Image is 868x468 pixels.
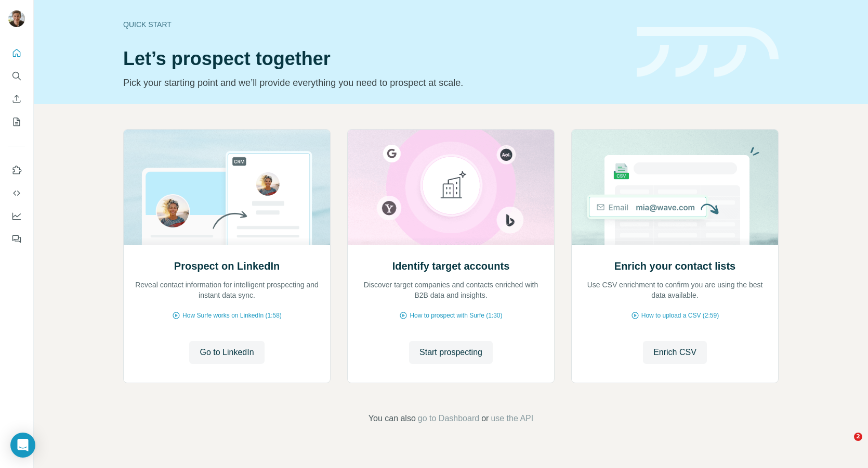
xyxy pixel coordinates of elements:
[134,280,320,300] p: Reveal contact information for intelligent prospecting and instant data sync.
[614,259,735,273] h2: Enrich your contact lists
[8,67,25,85] button: Search
[8,184,25,203] button: Use Surfe API
[409,341,493,364] button: Start prospecting
[123,48,624,69] h1: Let’s prospect together
[174,259,280,273] h2: Prospect on LinkedIn
[653,346,696,359] span: Enrich CSV
[392,259,510,273] h2: Identify target accounts
[8,44,25,62] button: Quick start
[643,341,707,364] button: Enrich CSV
[200,346,254,359] span: Go to LinkedIn
[10,433,35,458] div: Open Intercom Messenger
[8,10,25,27] img: Avatar
[8,112,25,131] button: My lists
[358,280,544,300] p: Discover target companies and contacts enriched with B2B data and insights.
[182,311,282,320] span: How Surfe works on LinkedIn (1:58)
[419,346,482,359] span: Start prospecting
[8,161,25,180] button: Use Surfe on LinkedIn
[369,412,416,425] span: You can also
[637,27,779,78] img: banner
[189,341,264,364] button: Go to LinkedIn
[123,75,624,90] p: Pick your starting point and we’ll provide everything you need to prospect at scale.
[481,412,489,425] span: or
[833,433,858,458] iframe: Intercom live chat
[123,19,624,30] div: Quick start
[410,311,502,320] span: How to prospect with Surfe (1:30)
[571,130,779,245] img: Enrich your contact lists
[8,90,25,108] button: Enrich CSV
[8,207,25,225] button: Dashboard
[491,412,533,425] button: use the API
[418,412,479,425] button: go to Dashboard
[123,130,331,245] img: Prospect on LinkedIn
[8,230,25,248] button: Feedback
[582,280,768,300] p: Use CSV enrichment to confirm you are using the best data available.
[347,130,555,245] img: Identify target accounts
[854,433,862,441] span: 2
[641,311,719,320] span: How to upload a CSV (2:59)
